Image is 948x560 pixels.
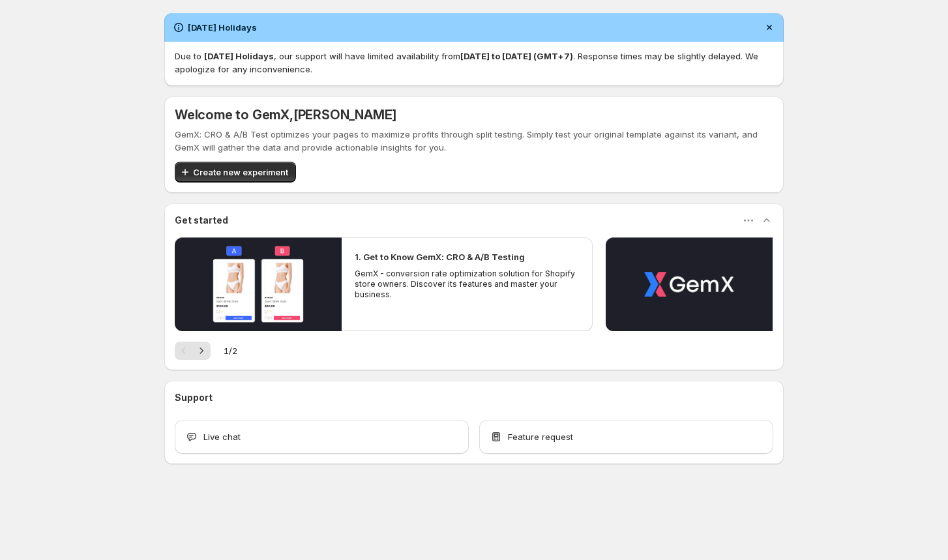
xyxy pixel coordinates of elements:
[203,430,241,443] span: Live chat
[204,51,274,61] strong: [DATE] Holidays
[175,214,228,227] h3: Get started
[224,344,237,357] span: 1 / 2
[175,237,342,331] button: Play video
[355,269,579,300] p: GemX - conversion rate optimization solution for Shopify store owners. Discover its features and ...
[355,250,525,263] h2: 1. Get to Know GemX: CRO & A/B Testing
[192,342,211,360] button: Next
[175,107,396,123] h5: Welcome to GemX
[606,237,773,331] button: Play video
[175,391,213,404] h3: Support
[188,21,257,34] h2: [DATE] Holidays
[289,107,396,123] span: , [PERSON_NAME]
[193,166,288,179] span: Create new experiment
[460,51,573,61] strong: [DATE] to [DATE] (GMT+7)
[760,18,778,37] button: Dismiss notification
[175,128,773,154] p: GemX: CRO & A/B Test optimizes your pages to maximize profits through split testing. Simply test ...
[508,430,573,443] span: Feature request
[175,342,211,360] nav: Pagination
[175,162,296,183] button: Create new experiment
[175,50,773,76] p: Due to , our support will have limited availability from . Response times may be slightly delayed...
